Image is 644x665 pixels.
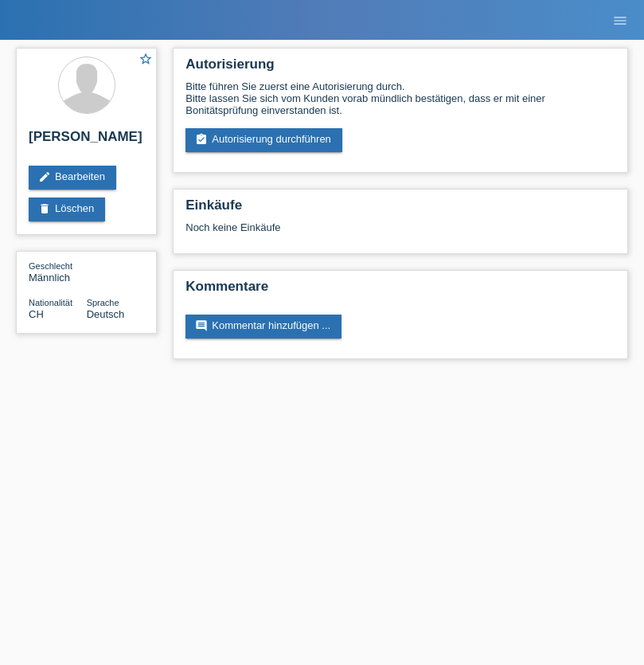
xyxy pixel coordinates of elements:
[185,57,615,80] h2: Autorisierung
[29,261,72,271] span: Geschlecht
[185,128,342,152] a: assignment_turned_inAutorisierung durchführen
[139,52,153,66] i: star_border
[604,15,636,25] a: menu
[29,129,144,153] h2: [PERSON_NAME]
[612,13,628,29] i: menu
[139,52,153,68] a: star_border
[87,298,119,307] span: Sprache
[185,315,342,338] a: commentKommentar hinzufügen ...
[29,308,44,320] span: Schweiz
[29,260,87,284] div: Männlich
[87,308,125,320] span: Deutsch
[185,221,615,245] div: Noch keine Einkäufe
[185,279,615,303] h2: Kommentare
[38,170,51,183] i: edit
[29,298,72,307] span: Nationalität
[29,166,116,190] a: editBearbeiten
[38,202,51,215] i: delete
[195,133,208,146] i: assignment_turned_in
[185,198,615,221] h2: Einkäufe
[29,198,105,221] a: deleteLöschen
[195,319,208,332] i: comment
[185,80,615,116] div: Bitte führen Sie zuerst eine Autorisierung durch. Bitte lassen Sie sich vom Kunden vorab mündlich...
